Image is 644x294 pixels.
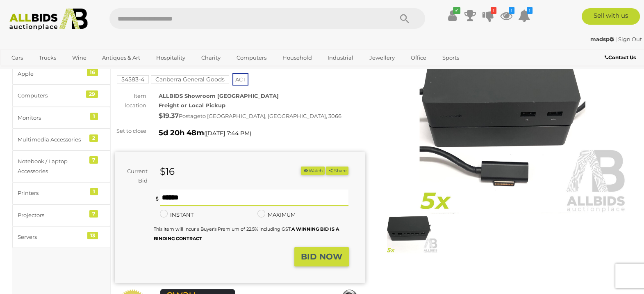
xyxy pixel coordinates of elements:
a: Jewellery [364,51,400,65]
a: Computers [231,51,272,65]
a: Servers 13 [12,226,110,248]
div: Postage [159,110,365,122]
div: 29 [86,90,98,98]
i: ✔ [453,7,460,14]
a: Monitors 1 [12,107,110,129]
a: Trucks [34,51,61,65]
img: Microsoft (1661) Surface Dock w/ Power Supply - Lot of Five [378,52,628,213]
a: Printers 1 [12,182,110,204]
i: 1 [527,7,532,14]
strong: $16 [160,166,175,177]
div: Projectors [18,211,85,220]
div: 13 [87,232,98,239]
div: Notebook / Laptop Accessories [18,157,85,176]
span: ( ) [204,130,251,137]
img: Microsoft (1661) Surface Dock w/ Power Supply - Lot of Five [380,215,438,253]
button: Share [326,167,348,175]
a: 1 [500,8,512,23]
label: MAXIMUM [257,210,296,220]
div: 16 [87,69,98,76]
strong: ALLBIDS Showroom [GEOGRAPHIC_DATA] [159,93,279,99]
span: to [GEOGRAPHIC_DATA], [GEOGRAPHIC_DATA], 3066 [200,113,341,119]
a: Hospitality [151,51,191,65]
div: 1 [90,188,98,195]
div: 7 [89,210,98,218]
a: Canberra General Goods [151,76,229,83]
img: Allbids.com.au [5,8,92,30]
a: Computers 29 [12,85,110,106]
i: 1 [509,7,514,14]
a: [GEOGRAPHIC_DATA] [6,65,75,78]
a: Office [405,51,432,65]
label: INSTANT [160,210,193,220]
button: Watch [301,167,325,175]
span: | [615,36,617,42]
a: Multimedia Accessories 2 [12,129,110,150]
a: Projectors 7 [12,204,110,226]
div: Servers [18,232,85,242]
mark: 54583-4 [117,75,149,83]
a: Household [277,51,317,65]
i: 1 [491,7,496,14]
div: Item location [109,91,152,111]
strong: $19.37 [159,112,179,120]
a: 1 [518,8,530,23]
strong: 5d 20h 48m [159,128,204,137]
div: 7 [89,156,98,164]
div: Printers [18,188,85,198]
strong: BID NOW [301,252,342,262]
mark: Canberra General Goods [151,75,229,83]
b: Contact Us [605,54,636,60]
a: Wine [67,51,92,65]
div: Multimedia Accessories [18,135,85,144]
a: Sell with us [582,8,640,25]
a: 1 [482,8,494,23]
div: Computers [18,91,85,100]
a: madsp [590,36,615,42]
a: Antiques & Art [97,51,146,65]
a: Apple 16 [12,63,110,85]
strong: madsp [590,36,614,42]
div: Apple [18,69,85,79]
div: Set to close [109,126,152,136]
a: Notebook / Laptop Accessories 7 [12,150,110,182]
a: ✔ [446,8,458,23]
a: Industrial [322,51,359,65]
div: Current Bid [115,167,154,186]
span: [DATE] 7:44 PM [206,130,250,137]
li: Watch this item [301,167,325,175]
small: This Item will incur a Buyer's Premium of 22.5% including GST. [154,226,339,241]
span: ACT [232,73,248,86]
a: Charity [196,51,226,65]
a: Contact Us [605,53,638,62]
a: Sign Out [618,36,642,42]
div: Monitors [18,113,85,123]
a: Sports [437,51,464,65]
div: 2 [89,134,98,142]
button: Search [384,8,425,29]
strong: Freight or Local Pickup [159,102,225,109]
button: BID NOW [294,247,349,266]
div: 1 [90,113,98,120]
a: Cars [6,51,28,65]
a: 54583-4 [117,76,149,83]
